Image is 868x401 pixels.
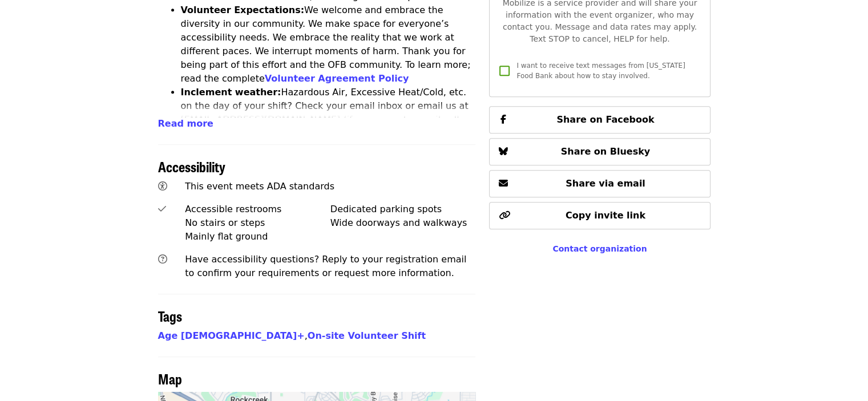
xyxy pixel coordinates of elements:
[158,117,213,131] button: Read more
[158,181,167,192] i: universal-access icon
[566,178,645,189] span: Share via email
[566,210,645,221] span: Copy invite link
[158,330,305,341] a: Age [DEMOGRAPHIC_DATA]+
[158,118,213,129] span: Read more
[181,87,281,98] strong: Inclement weather:
[489,202,710,229] button: Copy invite link
[158,156,225,176] span: Accessibility
[181,86,476,154] li: Hazardous Air, Excessive Heat/Cold, etc. on the day of your shift? Check your email inbox or emai...
[330,216,476,230] div: Wide doorways and walkways
[181,5,305,15] strong: Volunteer Expectations:
[489,138,710,165] button: Share on Bluesky
[158,204,166,214] i: check icon
[516,62,685,80] span: I want to receive text messages from [US_STATE] Food Bank about how to stay involved.
[185,181,334,192] span: This event meets ADA standards
[489,106,710,133] button: Share on Facebook
[556,114,654,125] span: Share on Facebook
[265,73,409,84] a: Volunteer Agreement Policy
[185,216,330,230] div: No stairs or steps
[158,330,308,341] span: ,
[489,170,710,197] button: Share via email
[308,330,426,341] a: On-site Volunteer Shift
[185,254,466,278] span: Have accessibility questions? Reply to your registration email to confirm your requirements or re...
[185,230,330,244] div: Mainly flat ground
[552,244,647,253] a: Contact organization
[181,3,476,86] li: We welcome and embrace the diversity in our community. We make space for everyone’s accessibility...
[158,254,167,265] i: question-circle icon
[185,202,330,216] div: Accessible restrooms
[158,306,182,326] span: Tags
[561,146,651,157] span: Share on Bluesky
[330,202,476,216] div: Dedicated parking spots
[158,368,182,388] span: Map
